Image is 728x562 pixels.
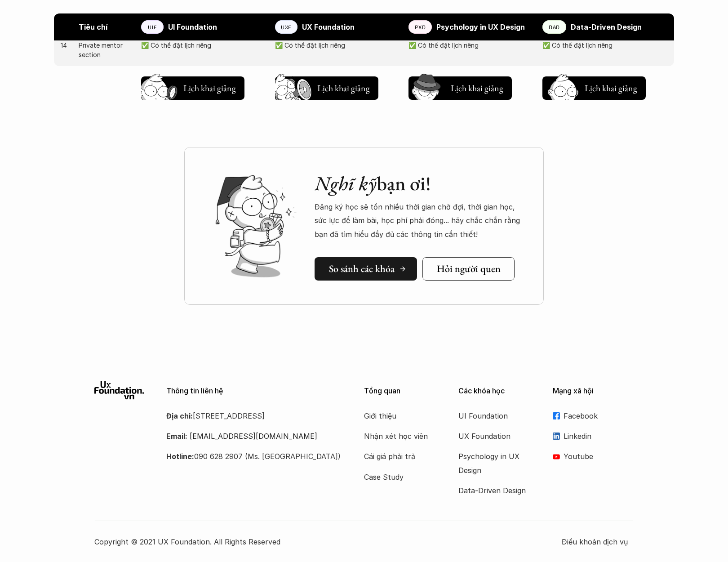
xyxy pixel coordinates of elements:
[564,409,634,423] p: Facebook
[166,387,342,395] p: Thông tin liên hệ
[408,73,512,100] a: Lịch khai giảng
[553,409,634,423] a: Facebook
[364,450,436,463] a: Cái giá phải trả
[148,24,156,30] p: UIF
[166,432,187,441] strong: Email:
[458,450,530,477] a: Psychology in UX Design
[415,24,426,30] p: PXD
[317,82,370,94] h5: Lịch khai giảng
[79,40,132,59] p: Private mentor section
[585,82,637,94] h5: Lịch khai giảng
[275,76,378,100] button: Lịch khai giảng
[542,73,646,100] a: Lịch khai giảng
[458,429,530,443] a: UX Foundation
[94,535,562,549] p: Copyright © 2021 UX Foundation. All Rights Reserved
[166,450,342,463] p: 090 628 2907 (Ms. [GEOGRAPHIC_DATA])
[166,452,194,461] strong: Hotline:
[553,429,634,443] a: Linkedin
[436,22,525,31] strong: Psychology in UX Design
[451,82,503,94] h5: Lịch khai giảng
[564,450,634,463] p: Youtube
[302,22,355,31] strong: UX Foundation
[549,24,560,30] p: DAD
[61,40,70,50] p: 14
[408,40,533,50] p: ✅ Có thể đặt lịch riêng
[315,257,417,281] a: So sánh các khóa
[141,73,244,100] a: Lịch khai giảng
[364,429,436,443] a: Nhận xét học viên
[458,484,530,497] a: Data-Driven Design
[571,22,642,31] strong: Data-Driven Design
[364,387,445,395] p: Tổng quan
[315,172,526,196] h2: bạn ơi!
[458,387,539,395] p: Các khóa học
[141,40,266,50] p: ✅ Có thể đặt lịch riêng
[79,22,107,31] strong: Tiêu chí
[542,76,646,100] button: Lịch khai giảng
[166,409,342,423] p: [STREET_ADDRESS]
[564,429,634,443] p: Linkedin
[329,263,395,275] h5: So sánh các khóa
[542,40,667,50] p: ✅ Có thể đặt lịch riêng
[166,411,193,420] strong: Địa chỉ:
[315,170,377,196] em: Nghĩ kỹ
[553,387,634,395] p: Mạng xã hội
[458,409,530,423] a: UI Foundation
[422,257,515,281] a: Hỏi người quen
[364,470,436,484] a: Case Study
[275,73,378,100] a: Lịch khai giảng
[562,535,634,549] a: Điều khoản dịch vụ
[408,76,512,100] button: Lịch khai giảng
[183,82,236,94] h5: Lịch khai giảng
[275,40,400,50] p: ✅ Có thể đặt lịch riêng
[364,409,436,423] a: Giới thiệu
[437,263,501,275] h5: Hỏi người quen
[281,24,291,30] p: UXF
[553,450,634,463] a: Youtube
[168,22,217,31] strong: UI Foundation
[315,200,526,241] p: Đăng ký học sẽ tốn nhiều thời gian chờ đợi, thời gian học, sức lực để làm bài, học phí phải đóng....
[190,432,317,441] a: [EMAIL_ADDRESS][DOMAIN_NAME]
[141,76,244,100] button: Lịch khai giảng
